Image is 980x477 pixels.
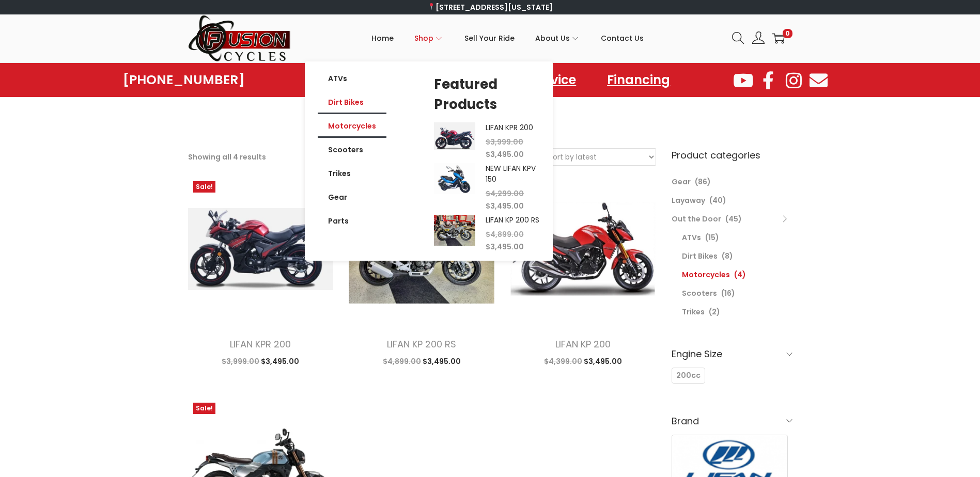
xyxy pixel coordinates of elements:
h5: Featured Products [434,74,540,115]
a: Dirt Bikes [318,90,386,114]
img: Product Image [434,122,475,150]
nav: Primary navigation [291,15,724,61]
span: Sell Your Ride [464,25,515,51]
a: Shop [414,15,444,61]
span: $ [423,356,427,367]
a: Showroom [296,68,384,92]
a: Dirt Bikes [682,251,718,261]
span: $ [544,356,549,367]
span: $ [222,356,226,367]
select: Shop order [541,149,656,165]
a: Home [371,15,394,61]
a: LIFAN KP 200 RS [387,338,456,351]
img: Woostify retina logo [188,14,291,62]
a: Gear [672,177,691,187]
span: (16) [721,288,735,298]
span: 3,495.00 [486,242,524,252]
a: [PHONE_NUMBER] [123,73,245,87]
span: Home [371,25,394,51]
span: $ [584,356,588,367]
span: (8) [722,251,733,261]
h6: Engine Size [672,342,792,366]
a: Trikes [318,162,386,185]
span: $ [486,149,490,160]
a: Service [521,68,586,92]
span: 3,495.00 [423,356,461,367]
span: 3,495.00 [261,356,299,367]
a: Motorcycles [318,114,386,138]
a: Gear [318,185,386,209]
span: (40) [709,195,726,205]
nav: Menu [296,68,680,92]
a: NEW LIFAN KPV 150 [486,163,536,184]
span: 3,495.00 [584,356,622,367]
span: (4) [734,269,746,280]
a: Layaway [672,195,705,205]
span: 3,495.00 [486,149,524,160]
a: LIFAN KP 200 [555,338,611,351]
span: (2) [709,307,720,317]
a: Sell Your Ride [464,15,515,61]
span: $ [261,356,266,367]
span: $ [486,242,490,252]
span: 4,299.00 [486,188,524,199]
span: $ [486,229,490,240]
span: $ [486,137,490,147]
a: ATVs [318,67,386,90]
a: 0 [772,32,785,44]
span: (86) [695,177,711,187]
a: Parts [318,209,386,233]
img: Product Image [434,163,475,194]
p: Showing all 4 results [188,150,266,164]
a: [STREET_ADDRESS][US_STATE] [427,2,553,12]
span: (15) [705,232,719,243]
h6: Product categories [672,148,792,162]
span: 4,899.00 [486,229,524,240]
span: (45) [725,214,742,224]
a: LIFAN KPR 200 [486,122,533,133]
img: 📍 [428,3,435,10]
span: $ [486,201,490,211]
span: About Us [535,25,570,51]
h6: Brand [672,409,792,433]
a: LIFAN KP 200 RS [486,215,539,225]
span: 3,999.00 [486,137,523,147]
a: Motorcycles [682,269,730,280]
a: Trikes [682,307,705,317]
span: Contact Us [601,25,644,51]
a: ATVs [682,232,701,243]
span: 3,495.00 [486,201,524,211]
span: Shop [414,25,433,51]
a: About Us [535,15,580,61]
a: Contact Us [601,15,644,61]
img: Product Image [434,215,475,246]
a: LIFAN KPR 200 [230,338,291,351]
span: 200cc [676,370,701,381]
span: $ [383,356,387,367]
a: Scooters [682,288,717,298]
span: 4,899.00 [383,356,421,367]
a: Scooters [318,138,386,162]
span: $ [486,188,490,199]
span: 4,399.00 [544,356,582,367]
span: 3,999.00 [222,356,259,367]
nav: Menu [318,67,386,233]
a: Financing [597,68,680,92]
a: Out the Door [672,214,721,224]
